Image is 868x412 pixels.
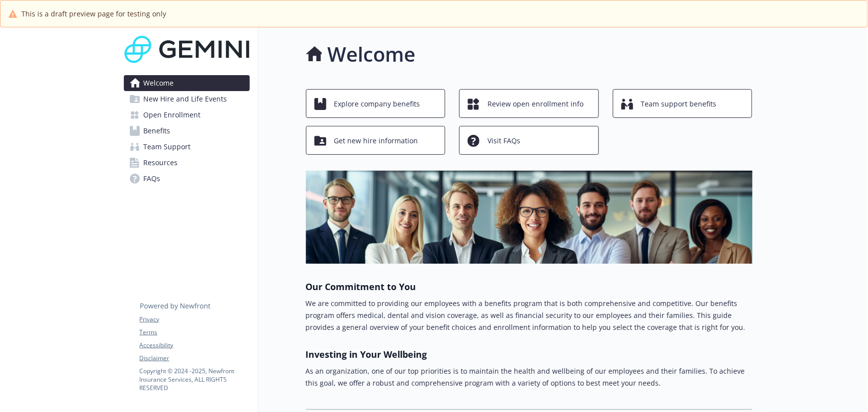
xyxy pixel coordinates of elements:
[144,91,227,107] span: New Hire and Life Events
[124,171,250,187] a: FAQs
[328,39,416,69] h1: Welcome
[613,89,753,118] button: Team support benefits
[140,315,249,324] a: Privacy
[306,89,446,118] button: Explore company benefits
[124,139,250,155] a: Team Support
[306,126,446,155] button: Get new hire information
[144,139,191,155] span: Team Support
[124,123,250,139] a: Benefits
[140,367,249,392] p: Copyright © 2024 - 2025 , Newfront Insurance Services, ALL RIGHTS RESERVED
[487,131,520,150] span: Visit FAQs
[144,171,161,187] span: FAQs
[334,131,418,150] span: Get new hire information
[487,95,583,113] span: Review open enrollment info
[140,341,249,350] a: Accessibility
[144,155,178,171] span: Resources
[144,123,171,139] span: Benefits
[306,281,416,293] strong: Our Commitment to You
[459,126,599,155] button: Visit FAQs
[124,155,250,171] a: Resources
[124,91,250,107] a: New Hire and Life Events
[124,107,250,123] a: Open Enrollment
[459,89,599,118] button: Review open enrollment info
[306,298,753,333] p: We are committed to providing our employees with a benefits program that is both comprehensive an...
[144,75,174,91] span: Welcome
[124,75,250,91] a: Welcome
[140,328,249,337] a: Terms
[334,95,420,113] span: Explore company benefits
[21,8,166,19] span: This is a draft preview page for testing only
[641,95,717,113] span: Team support benefits
[306,171,753,264] img: overview page banner
[144,107,201,123] span: Open Enrollment
[306,365,753,389] p: As an organization, one of our top priorities is to maintain the health and wellbeing of our empl...
[306,348,427,360] strong: Investing in Your Wellbeing
[140,354,249,363] a: Disclaimer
